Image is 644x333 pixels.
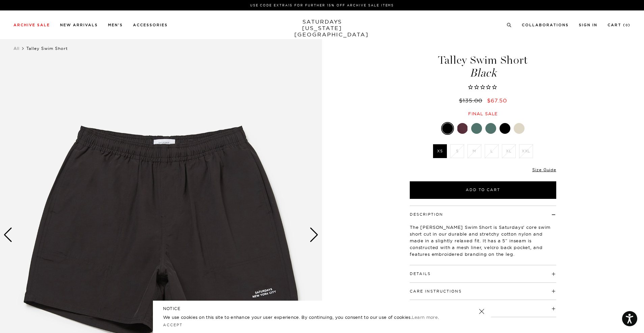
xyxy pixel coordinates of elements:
[410,224,556,258] p: The [PERSON_NAME] Swim Short is Saturdays' core swim short cut in our durable and stretchy cotton...
[108,23,123,27] a: Men's
[410,213,443,216] button: Description
[459,97,485,104] del: $135.00
[625,24,628,27] small: 0
[16,3,628,8] p: Use Code EXTRA15 for Further 15% Off Archive Sale Items
[412,314,438,320] a: Learn more
[410,290,462,293] button: Care Instructions
[14,23,50,27] a: Archive Sale
[163,306,481,312] h5: NOTICE
[3,228,12,242] div: Previous slide
[410,272,431,276] button: Details
[409,84,557,91] span: Rated 0.0 out of 5 stars 0 reviews
[409,55,557,79] h1: Talley Swim Short
[310,228,319,242] div: Next slide
[294,19,350,38] a: SATURDAYS[US_STATE][GEOGRAPHIC_DATA]
[487,97,507,104] span: $67.50
[409,67,557,79] span: Black
[60,23,98,27] a: New Arrivals
[133,23,168,27] a: Accessories
[410,181,556,199] button: Add to Cart
[163,323,183,327] a: Accept
[608,23,630,27] a: Cart (0)
[522,23,569,27] a: Collaborations
[163,314,457,321] p: We use cookies on this site to enhance your user experience. By continuing, you consent to our us...
[579,23,597,27] a: Sign In
[532,167,556,172] a: Size Guide
[409,111,557,117] div: Final sale
[26,46,68,51] span: Talley Swim Short
[14,46,20,51] a: All
[433,144,447,158] label: XS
